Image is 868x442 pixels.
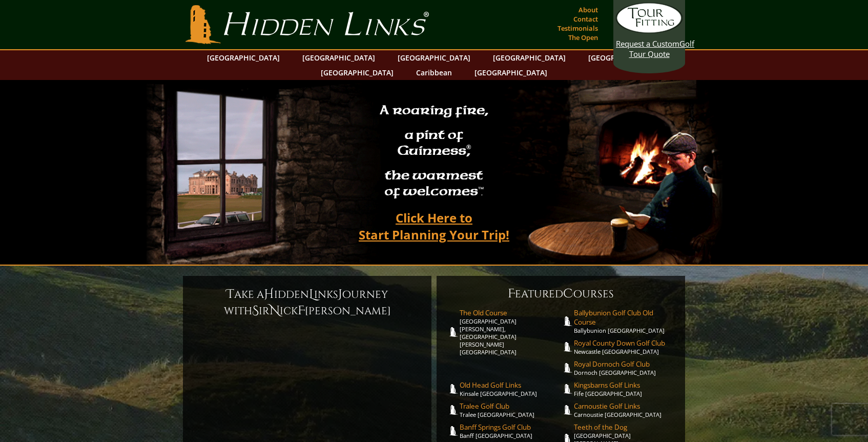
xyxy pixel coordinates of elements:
h6: ake a idden inks ourney with ir ick [PERSON_NAME] [193,286,421,319]
span: N [270,303,280,319]
a: [GEOGRAPHIC_DATA] [316,65,399,80]
span: L [309,286,314,303]
span: The Old Course [460,308,561,317]
a: Tralee Golf ClubTralee [GEOGRAPHIC_DATA] [460,401,561,418]
a: Carnoustie Golf LinksCarnoustie [GEOGRAPHIC_DATA] [574,401,675,418]
span: Royal Dornoch Golf Club [574,359,675,369]
span: Kingsbarns Golf Links [574,380,675,390]
a: Old Head Golf LinksKinsale [GEOGRAPHIC_DATA] [460,380,561,397]
a: Caribbean [411,65,457,80]
a: Testimonials [555,21,601,35]
span: Carnoustie Golf Links [574,401,675,411]
a: Request a CustomGolf Tour Quote [616,3,683,59]
span: Request a Custom [616,38,679,49]
span: F [298,303,305,319]
span: F [508,286,515,302]
a: About [576,3,601,17]
a: Ballybunion Golf Club Old CourseBallybunion [GEOGRAPHIC_DATA] [574,308,675,334]
a: [GEOGRAPHIC_DATA] [469,65,552,80]
a: Royal Dornoch Golf ClubDornoch [GEOGRAPHIC_DATA] [574,359,675,376]
a: The Old Course[GEOGRAPHIC_DATA][PERSON_NAME], [GEOGRAPHIC_DATA][PERSON_NAME] [GEOGRAPHIC_DATA] [460,308,561,356]
span: S [252,303,259,319]
a: Click Here toStart Planning Your Trip! [348,206,520,247]
h6: eatured ourses [447,286,675,302]
h2: A roaring fire, a pint of Guinness , the warmest of welcomes™. [373,98,495,206]
a: [GEOGRAPHIC_DATA] [202,50,285,65]
span: Teeth of the Dog [574,423,675,432]
span: Royal County Down Golf Club [574,338,675,348]
a: Kingsbarns Golf LinksFife [GEOGRAPHIC_DATA] [574,380,675,397]
span: C [563,286,573,302]
span: Ballybunion Golf Club Old Course [574,308,675,327]
span: Banff Springs Golf Club [460,423,561,432]
span: H [264,286,274,303]
span: T [226,286,234,303]
a: [GEOGRAPHIC_DATA] [392,50,476,65]
a: [GEOGRAPHIC_DATA] [297,50,380,65]
span: Old Head Golf Links [460,380,561,390]
a: The Open [566,30,601,45]
span: Tralee Golf Club [460,401,561,411]
a: [GEOGRAPHIC_DATA] [583,50,666,65]
span: J [338,286,342,303]
a: Royal County Down Golf ClubNewcastle [GEOGRAPHIC_DATA] [574,338,675,355]
a: Contact [571,12,601,26]
a: Banff Springs Golf ClubBanff [GEOGRAPHIC_DATA] [460,423,561,439]
a: [GEOGRAPHIC_DATA] [488,50,571,65]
